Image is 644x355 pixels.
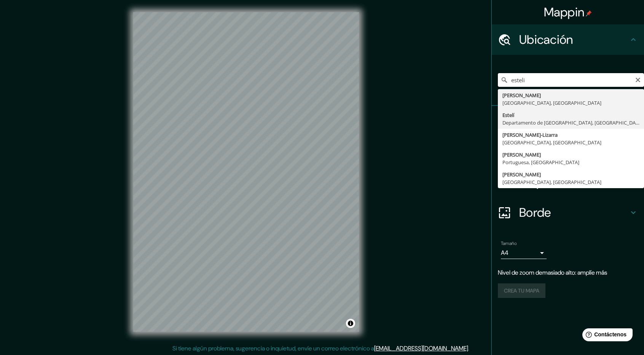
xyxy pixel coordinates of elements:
[502,139,601,146] font: [GEOGRAPHIC_DATA], [GEOGRAPHIC_DATA]
[576,325,636,347] iframe: Lanzador de widgets de ayuda
[519,32,573,48] font: Ubicación
[501,249,509,257] font: A4
[501,240,516,246] font: Tamaño
[502,119,643,126] font: Departamento de [GEOGRAPHIC_DATA], [GEOGRAPHIC_DATA]
[501,247,547,259] div: A4
[172,344,374,352] font: Si tiene algún problema, sugerencia o inquietud, envíe un correo electrónico a
[498,73,644,87] input: Elige tu ciudad o zona
[502,131,558,138] font: [PERSON_NAME]-Lizarra
[492,167,644,197] div: Disposición
[469,344,470,352] font: .
[468,344,469,352] font: .
[374,344,468,352] a: [EMAIL_ADDRESS][DOMAIN_NAME]
[502,112,514,118] font: Estelí
[502,151,541,158] font: [PERSON_NAME]
[586,10,592,16] img: pin-icon.png
[502,92,541,99] font: [PERSON_NAME]
[502,99,601,106] font: [GEOGRAPHIC_DATA], [GEOGRAPHIC_DATA]
[502,159,579,166] font: Portuguesa, [GEOGRAPHIC_DATA]
[492,197,644,228] div: Borde
[498,269,607,277] font: Nivel de zoom demasiado alto: amplíe más
[635,76,641,83] button: Claro
[346,319,355,328] button: Activar o desactivar atribución
[492,106,644,136] div: Patas
[544,4,585,20] font: Mappin
[470,344,472,352] font: .
[502,179,601,185] font: [GEOGRAPHIC_DATA], [GEOGRAPHIC_DATA]
[492,24,644,55] div: Ubicación
[519,205,551,221] font: Borde
[133,12,359,332] canvas: Mapa
[492,136,644,167] div: Estilo
[502,171,541,178] font: [PERSON_NAME]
